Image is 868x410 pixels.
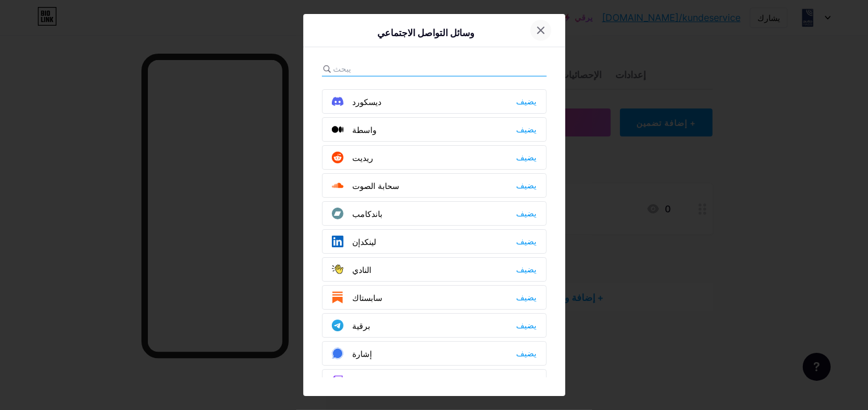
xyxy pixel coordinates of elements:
[353,293,383,303] font: سابستاك
[353,321,371,331] font: برقية
[353,181,400,191] font: سحابة الصوت
[516,97,537,106] font: يضيف
[353,237,377,247] font: لينكدإن
[516,377,537,386] font: يضيف
[516,293,537,302] font: يضيف
[516,181,537,190] font: يضيف
[516,349,537,358] font: يضيف
[516,209,537,218] font: يضيف
[353,125,377,135] font: واسطة
[353,153,374,163] font: ريديت
[516,153,537,162] font: يضيف
[353,265,372,275] font: النادي
[516,321,537,330] font: يضيف
[516,125,537,134] font: يضيف
[377,27,474,38] font: وسائل التواصل الاجتماعي
[353,349,373,359] font: إشارة
[516,237,537,246] font: يضيف
[334,62,462,75] input: يبحث
[353,97,382,107] font: ديسكورد
[516,265,537,274] font: يضيف
[353,209,383,219] font: باندكامب
[353,377,369,387] font: نشل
